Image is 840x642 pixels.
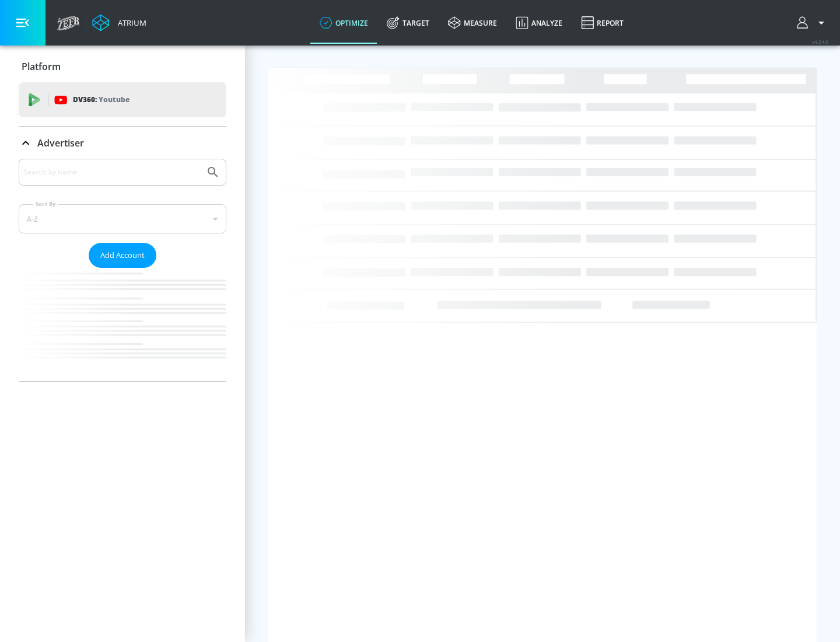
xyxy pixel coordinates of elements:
[19,82,226,117] div: DV360: Youtube
[33,200,58,208] label: Sort By
[439,2,506,44] a: measure
[506,2,572,44] a: Analyze
[22,60,61,73] p: Platform
[23,165,200,180] input: Search by name
[92,14,146,32] a: Atrium
[19,50,226,83] div: Platform
[100,249,145,262] span: Add Account
[37,137,84,149] p: Advertiser
[89,243,156,268] button: Add Account
[310,2,377,44] a: optimize
[99,93,129,106] p: Youtube
[572,2,633,44] a: Report
[812,39,828,45] span: v 4.24.0
[377,2,439,44] a: Target
[19,268,226,381] nav: list of Advertiser
[73,93,129,106] p: DV360:
[113,18,146,28] div: Atrium
[19,127,226,159] div: Advertiser
[19,204,226,233] div: A-Z
[19,159,226,381] div: Advertiser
